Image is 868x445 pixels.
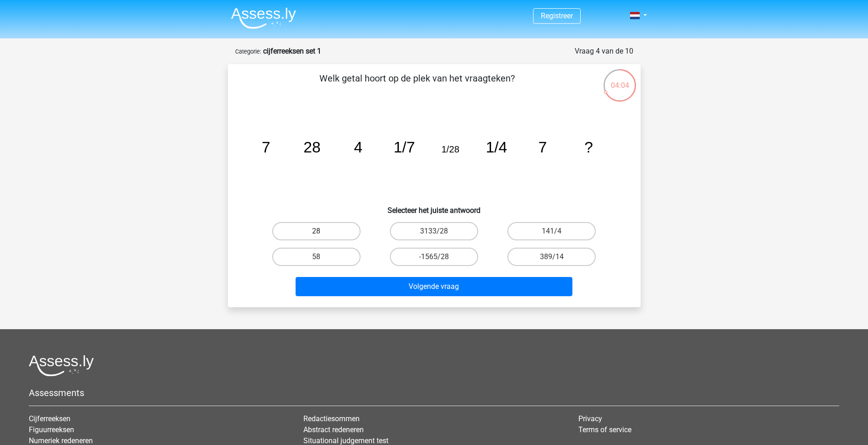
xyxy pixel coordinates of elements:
[354,139,362,156] tspan: 4
[578,414,602,423] a: Privacy
[603,68,637,91] div: 04:04
[231,7,296,29] img: Assessly
[394,139,415,156] tspan: 1/7
[29,414,70,423] a: Cijferreeksen
[538,139,547,156] tspan: 7
[29,355,94,376] img: Assessly logo
[541,11,573,20] a: Registreer
[578,425,631,434] a: Terms of service
[485,139,507,156] tspan: 1/4
[272,248,361,266] label: 58
[390,222,478,240] label: 3133/28
[507,248,596,266] label: 389/14
[303,436,388,445] a: Situational judgement test
[263,47,321,55] strong: cijferreeksen set 1
[303,139,320,156] tspan: 28
[261,139,270,156] tspan: 7
[507,222,596,240] label: 141/4
[575,46,633,57] div: Vraag 4 van de 10
[29,387,839,398] h5: Assessments
[303,414,360,423] a: Redactiesommen
[235,48,261,55] small: Categorie:
[390,248,478,266] label: -1565/28
[272,222,361,240] label: 28
[303,425,364,434] a: Abstract redeneren
[296,277,572,296] button: Volgende vraag
[584,139,593,156] tspan: ?
[243,199,626,215] h6: Selecteer het juiste antwoord
[29,436,93,445] a: Numeriek redeneren
[243,71,592,99] p: Welk getal hoort op de plek van het vraagteken?
[441,144,459,154] tspan: 1/28
[29,425,74,434] a: Figuurreeksen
